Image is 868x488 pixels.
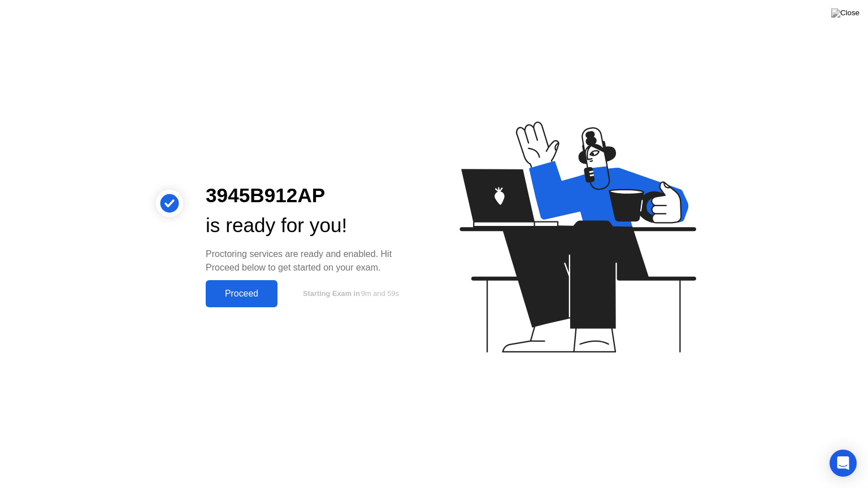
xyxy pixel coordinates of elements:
[206,181,416,211] div: 3945B912AP
[283,283,416,304] button: Starting Exam in9m and 59s
[209,289,274,299] div: Proceed
[830,450,857,477] div: Open Intercom Messenger
[361,289,399,298] span: 9m and 59s
[206,280,277,307] button: Proceed
[206,247,416,274] div: Proctoring services are ready and enabled. Hit Proceed below to get started on your exam.
[206,211,416,241] div: is ready for you!
[831,8,860,18] img: Close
